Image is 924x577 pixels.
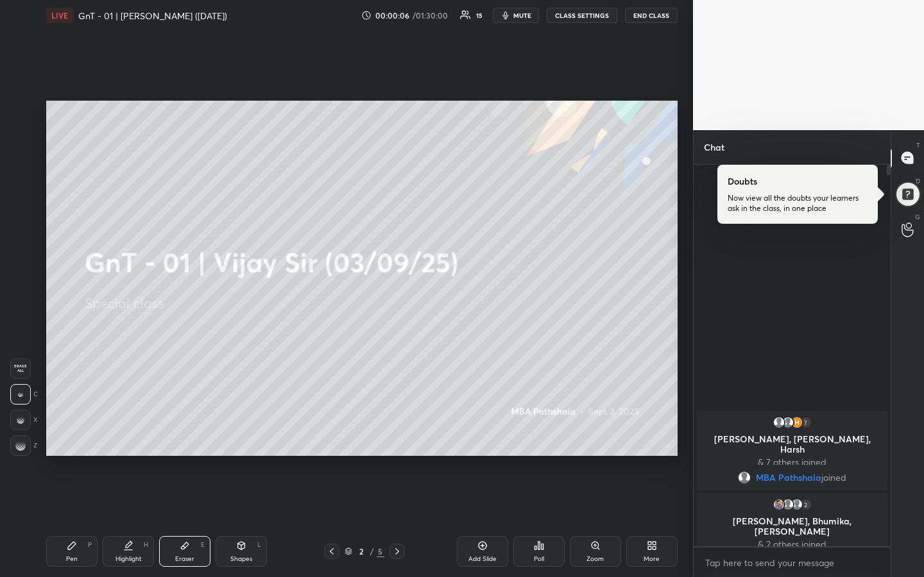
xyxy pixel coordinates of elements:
p: G [915,212,920,222]
button: mute [493,8,539,23]
div: Shapes [230,556,252,562]
div: 2 [355,548,368,555]
span: Erase all [11,364,30,373]
p: Chat [694,130,735,164]
span: joined [821,472,846,483]
img: thumbnail.jpg [791,416,803,429]
div: Z [10,435,37,456]
span: MBA Pathshala [756,472,821,483]
div: H [144,542,148,548]
div: P [88,542,92,548]
div: Zoom [586,556,604,562]
div: LIVE [46,8,73,23]
button: CLASS SETTINGS [547,8,617,23]
p: [PERSON_NAME], [PERSON_NAME], Harsh [705,434,880,455]
p: & 7 others joined [705,457,880,467]
div: 7 [800,416,812,429]
div: 5 [377,546,384,557]
span: mute [513,11,531,20]
img: thumbnail.jpg [773,498,785,511]
div: Eraser [175,556,194,562]
img: default.png [791,498,803,511]
h4: GnT - 01 | [PERSON_NAME] ([DATE]) [78,10,227,22]
div: 15 [476,12,483,19]
img: default.png [782,416,794,429]
div: 2 [800,498,812,511]
div: / [370,548,374,555]
img: default.png [773,416,785,429]
div: L [257,542,261,548]
p: D [916,176,920,186]
div: C [10,384,38,405]
div: Highlight [116,556,142,562]
img: default.png [738,471,751,484]
div: Poll [534,556,544,562]
div: X [10,410,38,430]
div: grid [694,408,891,547]
button: END CLASS [625,8,678,23]
div: Pen [66,556,78,562]
div: More [644,556,660,562]
img: default.png [782,498,794,511]
p: & 2 others joined [705,539,880,549]
p: T [916,140,920,150]
p: [PERSON_NAME], Bhumika, [PERSON_NAME] [705,516,880,537]
div: E [201,542,205,548]
div: Add Slide [468,556,497,562]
